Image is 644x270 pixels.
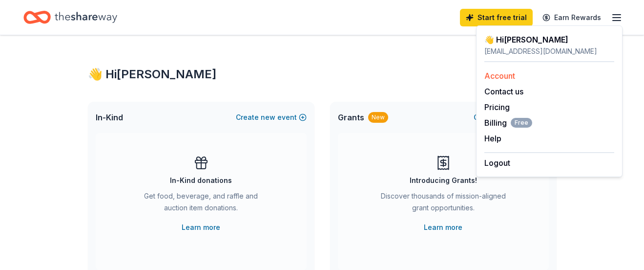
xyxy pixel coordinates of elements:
button: Createnewevent [236,112,307,123]
div: 👋 Hi [PERSON_NAME] [88,67,557,82]
button: Logout [484,157,510,169]
span: Free [511,118,532,128]
button: BillingFree [484,117,532,129]
div: In-Kind donations [170,175,232,186]
span: Grants [338,112,364,123]
span: Billing [484,117,532,129]
button: Contact us [484,86,523,97]
div: Introducing Grants! [410,175,477,186]
div: Discover thousands of mission-aligned grant opportunities. [377,190,510,218]
a: Start free trial [460,9,533,26]
div: Get food, beverage, and raffle and auction item donations. [135,190,268,218]
span: In-Kind [96,112,123,123]
div: [EMAIL_ADDRESS][DOMAIN_NAME] [484,45,614,57]
a: Learn more [424,222,462,233]
button: Createnewproject [474,112,549,123]
span: new [261,112,275,123]
a: Home [23,6,117,29]
a: Earn Rewards [537,9,607,26]
a: Pricing [484,102,510,112]
div: New [368,112,388,123]
a: Learn more [182,222,220,233]
div: 👋 Hi [PERSON_NAME] [484,34,614,45]
a: Account [484,71,515,81]
button: Help [484,133,501,144]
